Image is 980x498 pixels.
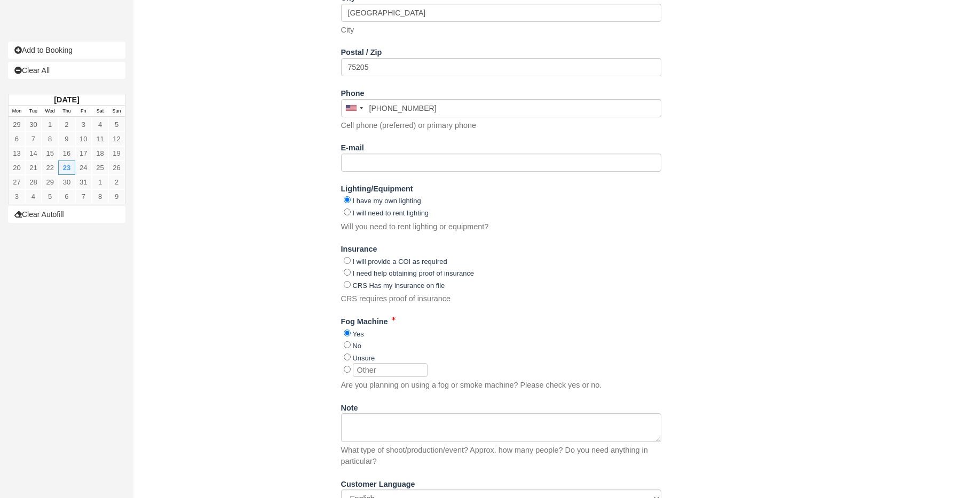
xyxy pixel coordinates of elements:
[353,209,429,217] label: I will need to rent lighting
[341,293,451,304] p: CRS requires proof of insurance
[42,132,58,146] a: 8
[353,269,475,277] label: I need help obtaining proof of insurance
[25,160,42,175] a: 21
[9,117,25,132] a: 29
[341,221,489,232] p: Will you need to rent lighting or equipment?
[25,146,42,160] a: 14
[341,120,477,131] p: Cell phone (preferred) or primary phone
[9,146,25,160] a: 13
[341,445,661,467] p: What type of shoot/production/event? Approx. how many people? Do you need anything in particular?
[42,175,58,189] a: 29
[92,146,108,160] a: 18
[92,160,108,175] a: 25
[108,132,125,146] a: 12
[42,189,58,204] a: 5
[341,380,602,391] p: Are you planning on using a fog or smoke machine? Please check yes or no.
[58,160,75,175] a: 23
[353,258,447,266] label: I will provide a COI as required
[9,189,25,204] a: 3
[342,100,366,117] div: United States: +1
[9,132,25,146] a: 6
[353,330,364,338] label: Yes
[58,132,75,146] a: 9
[353,363,428,377] input: Other
[42,160,58,175] a: 22
[92,132,108,146] a: 11
[54,95,79,104] strong: [DATE]
[341,139,364,154] label: E-mail
[58,106,75,117] th: Thu
[58,189,75,204] a: 6
[341,25,354,36] p: City
[92,117,108,132] a: 4
[75,132,92,146] a: 10
[25,175,42,189] a: 28
[92,189,108,204] a: 8
[75,106,92,117] th: Fri
[42,146,58,160] a: 15
[353,197,421,205] label: I have my own lighting
[25,117,42,132] a: 30
[92,175,108,189] a: 1
[58,146,75,160] a: 16
[8,62,125,79] a: Clear All
[108,175,125,189] a: 2
[8,206,125,223] button: Clear Autofill
[341,475,415,490] label: Customer Language
[341,312,388,327] label: Fog Machine
[353,354,375,362] label: Unsure
[108,146,125,160] a: 19
[108,106,125,117] th: Sun
[92,106,108,117] th: Sat
[25,132,42,146] a: 7
[353,282,445,290] label: CRS Has my insurance on file
[9,175,25,189] a: 27
[58,117,75,132] a: 2
[75,175,92,189] a: 31
[42,117,58,132] a: 1
[75,189,92,204] a: 7
[108,189,125,204] a: 9
[108,117,125,132] a: 5
[9,106,25,117] th: Mon
[42,106,58,117] th: Wed
[341,240,377,255] label: Insurance
[75,146,92,160] a: 17
[25,189,42,204] a: 4
[8,42,125,59] a: Add to Booking
[58,175,75,189] a: 30
[75,160,92,175] a: 24
[341,180,413,195] label: Lighting/Equipment
[25,106,42,117] th: Tue
[341,43,382,58] label: Postal / Zip
[108,160,125,175] a: 26
[75,117,92,132] a: 3
[341,84,365,99] label: Phone
[341,399,358,414] label: Note
[353,342,362,350] label: No
[9,160,25,175] a: 20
